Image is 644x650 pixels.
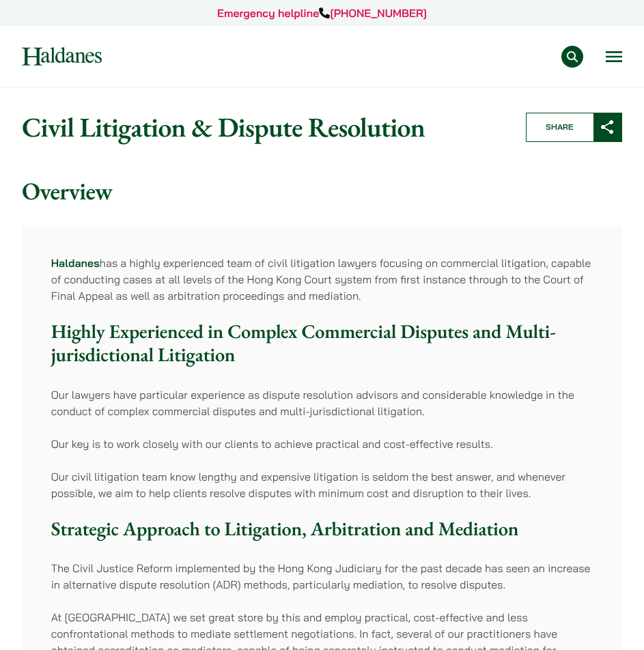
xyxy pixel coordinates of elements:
p: Our civil litigation team know lengthy and expensive litigation is seldom the best answer, and wh... [51,468,593,501]
h1: Civil Litigation & Dispute Resolution [22,111,505,143]
p: The Civil Justice Reform implemented by the Hong Kong Judiciary for the past decade has seen an i... [51,560,593,593]
h3: Highly Experienced in Complex Commercial Disputes and Multi-jurisdictional Litigation [51,320,593,367]
p: Our lawyers have particular experience as dispute resolution advisors and considerable knowledge ... [51,386,593,419]
img: Logo of Haldanes [22,47,102,66]
button: Share [526,113,622,142]
h3: Strategic Approach to Litigation, Arbitration and Mediation [51,518,593,541]
p: has a highly experienced team of civil litigation lawyers focusing on commercial litigation, capa... [51,255,593,304]
h2: Overview [22,177,622,206]
p: Our key is to work closely with our clients to achieve practical and cost-effective results. [51,436,593,452]
a: Emergency helpline[PHONE_NUMBER] [217,6,427,20]
button: Open menu [606,51,622,62]
span: Share [527,113,593,141]
button: Search [561,46,583,68]
a: Haldanes [51,256,100,270]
